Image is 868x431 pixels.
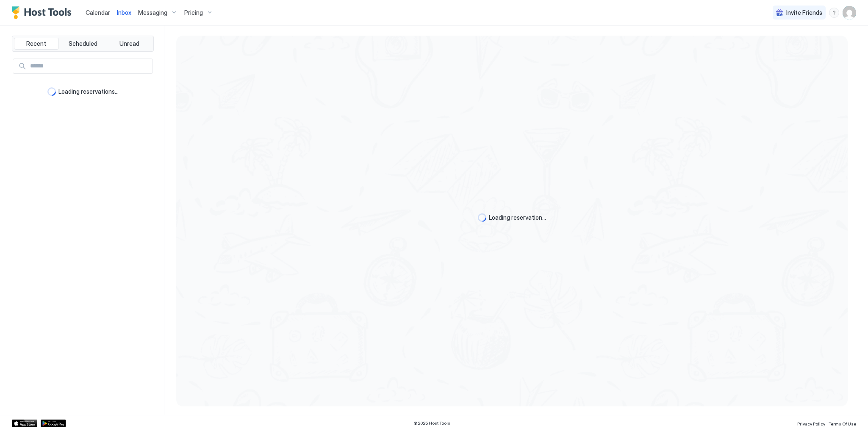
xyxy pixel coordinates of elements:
[41,420,66,427] a: Google Play Store
[12,6,75,19] a: Host Tools Logo
[119,40,139,48] span: Unread
[86,8,110,17] a: Calendar
[478,213,486,222] div: loading
[12,420,37,427] a: App Store
[117,9,131,16] span: Inbox
[829,419,856,428] a: Terms Of Use
[61,38,105,50] button: Scheduled
[413,420,450,426] span: © 2025 Host Tools
[12,36,154,52] div: tab-group
[86,9,110,16] span: Calendar
[69,40,97,48] span: Scheduled
[843,6,856,20] div: User profile
[58,88,119,95] span: Loading reservations...
[489,214,546,221] span: Loading reservation...
[47,87,56,96] div: loading
[829,8,839,18] div: menu
[797,421,825,426] span: Privacy Policy
[786,9,822,17] span: Invite Friends
[27,59,153,73] input: Input Field
[797,419,825,428] a: Privacy Policy
[184,9,203,17] span: Pricing
[14,38,59,50] button: Recent
[107,38,152,50] button: Unread
[26,40,46,48] span: Recent
[138,9,167,17] span: Messaging
[117,8,131,17] a: Inbox
[829,421,856,426] span: Terms Of Use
